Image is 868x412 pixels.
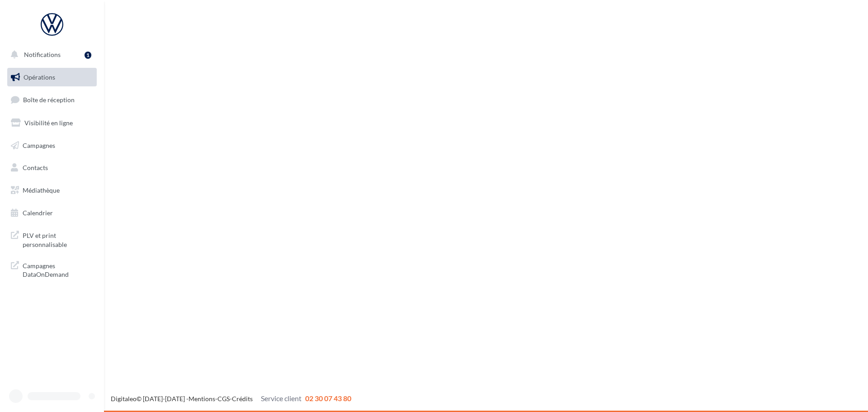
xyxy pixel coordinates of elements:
[5,136,99,155] a: Campagnes
[85,52,91,59] div: 1
[305,394,351,403] span: 02 30 07 43 80
[23,141,55,149] span: Campagnes
[24,51,61,58] span: Notifications
[23,209,53,217] span: Calendrier
[5,256,99,283] a: Campagnes DataOnDemand
[5,226,99,252] a: PLV et print personnalisable
[5,204,99,223] a: Calendrier
[5,45,95,64] button: Notifications 1
[5,90,99,109] a: Boîte de réception
[5,158,99,177] a: Contacts
[261,394,302,403] span: Service client
[24,73,55,81] span: Opérations
[232,395,253,403] a: Crédits
[5,181,99,200] a: Médiathèque
[111,395,137,403] a: Digitaleo
[23,260,93,279] span: Campagnes DataOnDemand
[23,96,75,104] span: Boîte de réception
[5,68,99,87] a: Opérations
[23,229,93,249] span: PLV et print personnalisable
[111,395,351,403] span: © [DATE]-[DATE] - - -
[217,395,230,403] a: CGS
[23,186,60,194] span: Médiathèque
[5,114,99,133] a: Visibilité en ligne
[189,395,215,403] a: Mentions
[23,164,48,171] span: Contacts
[24,119,73,127] span: Visibilité en ligne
